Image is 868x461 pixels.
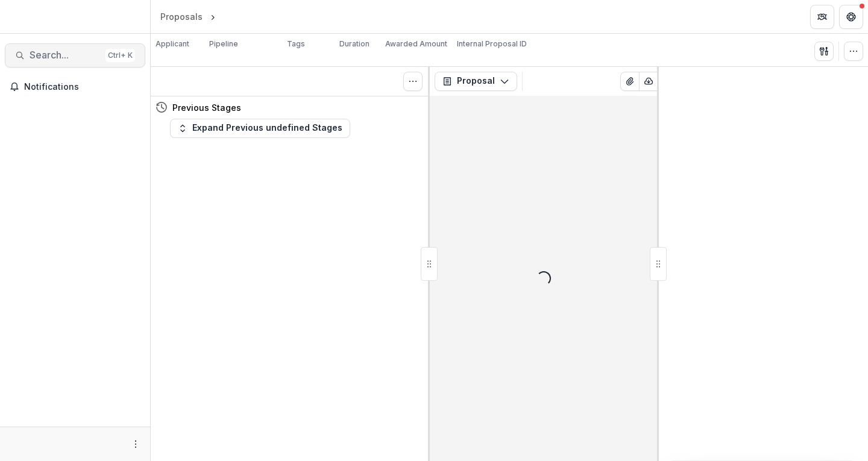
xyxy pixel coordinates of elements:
[156,8,207,25] a: Proposals
[403,72,423,91] button: Toggle View Cancelled Tasks
[839,5,863,29] button: Get Help
[385,39,447,49] p: Awarded Amount
[620,72,640,91] button: View Attached Files
[156,8,269,25] nav: breadcrumb
[435,72,517,91] button: Proposal
[5,43,145,67] button: Search...
[5,77,145,96] button: Notifications
[172,101,241,114] h4: Previous Stages
[457,39,527,49] p: Internal Proposal ID
[810,5,834,29] button: Partners
[170,119,350,138] button: Expand Previous undefined Stages
[105,49,135,62] div: Ctrl + K
[160,10,203,23] div: Proposals
[24,82,140,92] span: Notifications
[30,49,101,61] span: Search...
[128,437,143,451] button: More
[339,39,370,49] p: Duration
[209,39,238,49] p: Pipeline
[287,39,305,49] p: Tags
[156,39,189,49] p: Applicant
